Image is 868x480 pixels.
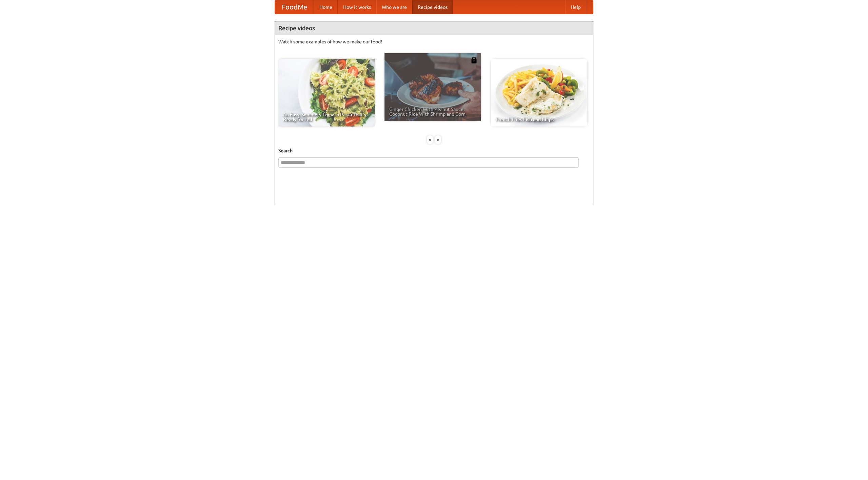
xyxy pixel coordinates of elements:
[278,38,590,45] p: Watch some examples of how we make our food!
[565,0,586,14] a: Help
[491,59,587,127] a: French Fries Fish and Chips
[338,0,376,14] a: How it works
[435,135,441,144] div: »
[427,135,433,144] div: «
[376,0,412,14] a: Who we are
[278,59,375,127] a: An Easy, Summery Tomato Pasta That's Ready for Fall
[412,0,453,14] a: Recipe videos
[471,57,477,63] img: 483408.png
[275,0,314,14] a: FoodMe
[278,147,590,154] h5: Search
[496,117,583,122] span: French Fries Fish and Chips
[283,112,370,122] span: An Easy, Summery Tomato Pasta That's Ready for Fall
[314,0,338,14] a: Home
[275,21,593,35] h4: Recipe videos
